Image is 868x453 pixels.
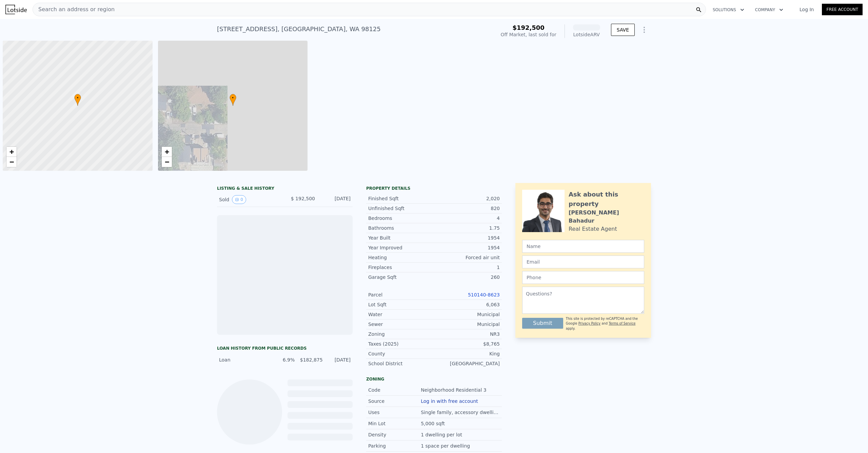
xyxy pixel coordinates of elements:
div: County [368,350,434,357]
div: Source [368,398,421,405]
div: Min Lot [368,420,421,427]
div: Sold [219,195,279,204]
div: [DATE] [320,195,351,204]
div: LISTING & SALE HISTORY [217,186,353,192]
div: Lotside ARV [573,31,600,38]
div: [PERSON_NAME] Bahadur [569,209,644,225]
div: Neighborhood Residential 3 [421,387,488,393]
div: Parking [368,442,421,449]
span: $ 192,500 [291,196,315,201]
div: 820 [434,205,500,212]
a: Zoom in [6,147,17,157]
div: $182,875 [299,356,322,363]
a: Zoom out [162,157,172,167]
div: Code [368,387,421,393]
div: NR3 [434,331,500,337]
div: Taxes (2025) [368,341,434,347]
div: Fireplaces [368,264,434,271]
div: 1.75 [434,225,500,231]
div: Real Estate Agent [569,225,617,233]
button: SAVE [611,24,635,36]
div: Loan [219,356,267,363]
div: [DATE] [327,356,351,363]
a: Free Account [822,4,863,15]
span: Search an address or region [33,5,115,14]
button: View historical data [232,195,246,204]
div: Forced air unit [434,254,500,261]
a: Terms of Service [609,322,635,325]
div: 1 space per dwelling [421,442,471,449]
div: This site is protected by reCAPTCHA and the Google and apply. [566,316,644,331]
span: • [74,95,81,101]
div: • [74,94,81,106]
div: Loan history from public records [217,346,353,351]
div: King [434,350,500,357]
div: Municipal [434,321,500,328]
div: 6,063 [434,301,500,308]
div: 6.9% [271,356,295,363]
div: 1954 [434,244,500,251]
div: 4 [434,215,500,222]
div: Year Built [368,234,434,241]
img: Lotside [5,5,27,14]
span: − [164,158,169,166]
div: Uses [368,409,421,416]
div: Property details [366,186,502,191]
div: Off Market, last sold for [501,31,556,38]
a: Privacy Policy [578,322,600,325]
span: + [164,147,169,156]
div: Sewer [368,321,434,328]
div: 1954 [434,234,500,241]
a: Log In [791,6,822,13]
div: Unfinished Sqft [368,205,434,212]
input: Email [522,255,644,268]
div: 5,000 sqft [421,420,446,427]
div: Single family, accessory dwellings. [421,409,500,416]
div: Density [368,431,421,438]
div: Zoning [366,376,502,382]
div: Garage Sqft [368,274,434,281]
div: Year Improved [368,244,434,251]
div: Finished Sqft [368,195,434,202]
input: Phone [522,271,644,284]
button: Solutions [707,4,750,16]
span: + [9,147,14,156]
button: Log in with free account [421,398,478,404]
button: Submit [522,318,563,329]
div: 1 [434,264,500,271]
div: Water [368,311,434,318]
span: − [9,158,14,166]
a: 510140-8623 [468,292,500,297]
div: Municipal [434,311,500,318]
a: Zoom in [162,147,172,157]
div: [GEOGRAPHIC_DATA] [434,360,500,367]
a: Zoom out [6,157,17,167]
div: $8,765 [434,341,500,347]
div: Bathrooms [368,225,434,231]
div: Ask about this property [569,190,644,209]
div: 260 [434,274,500,281]
div: Zoning [368,331,434,337]
span: • [230,95,236,101]
div: [STREET_ADDRESS] , [GEOGRAPHIC_DATA] , WA 98125 [217,24,381,34]
span: $192,500 [512,24,545,31]
div: Heating [368,254,434,261]
div: School District [368,360,434,367]
div: Parcel [368,291,434,298]
button: Company [750,4,789,16]
div: 2,020 [434,195,500,202]
div: 1 dwelling per lot [421,431,463,438]
input: Name [522,240,644,253]
div: • [230,94,236,106]
button: Show Options [637,23,651,37]
div: Bedrooms [368,215,434,222]
div: Lot Sqft [368,301,434,308]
